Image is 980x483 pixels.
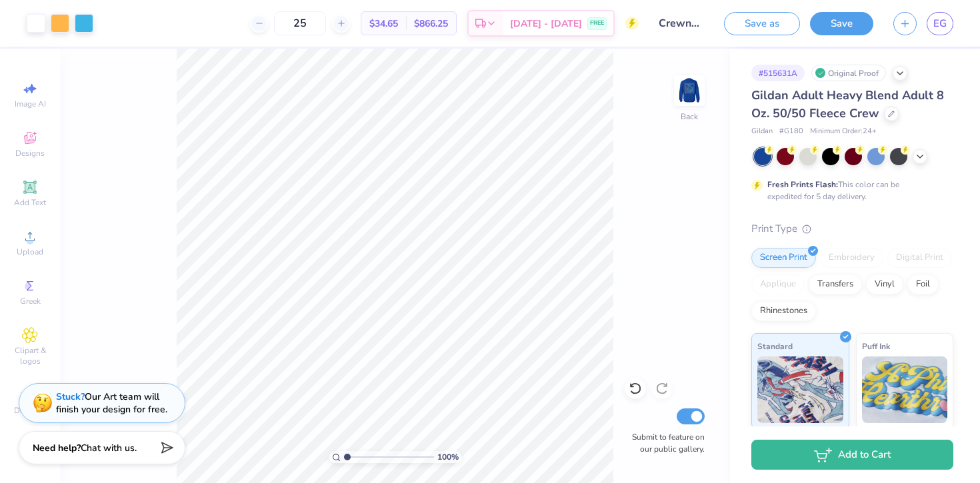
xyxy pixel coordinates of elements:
span: Designs [15,148,45,159]
strong: Stuck? [56,390,85,403]
div: # 515631A [751,65,805,81]
img: Puff Ink [862,356,948,423]
span: Greek [20,296,41,306]
img: Standard [757,356,843,423]
a: EG [927,12,953,35]
span: Standard [757,339,793,353]
span: Minimum Order: 24 + [810,126,877,137]
span: FREE [590,19,604,28]
span: $866.25 [414,17,448,31]
button: Save as [724,12,800,35]
span: # G180 [779,126,803,137]
div: Applique [751,274,805,294]
input: Untitled Design [649,10,714,37]
span: $34.65 [369,17,398,31]
button: Add to Cart [751,440,953,470]
span: Chat with us. [81,442,137,454]
span: Add Text [14,197,46,208]
input: – – [274,11,326,35]
label: Submit to feature on our public gallery. [625,431,705,455]
span: [DATE] - [DATE] [510,17,582,31]
div: Digital Print [887,248,952,268]
div: Rhinestones [751,301,816,321]
span: Image AI [15,99,46,109]
span: Decorate [14,405,46,416]
strong: Fresh Prints Flash: [767,179,838,190]
div: Foil [907,274,939,294]
span: Puff Ink [862,339,890,353]
img: Back [676,77,703,104]
div: Embroidery [820,248,883,268]
span: 100 % [437,451,459,463]
div: This color can be expedited for 5 day delivery. [767,179,931,203]
div: Our Art team will finish your design for free. [56,390,167,416]
span: Gildan Adult Heavy Blend Adult 8 Oz. 50/50 Fleece Crew [751,87,944,121]
span: Clipart & logos [7,345,53,366]
button: Save [810,12,873,35]
div: Print Type [751,221,953,237]
strong: Need help? [33,442,81,454]
div: Vinyl [866,274,903,294]
div: Back [681,111,698,123]
div: Screen Print [751,248,816,268]
div: Transfers [809,274,862,294]
span: Gildan [751,126,773,137]
div: Original Proof [811,65,886,81]
span: Upload [17,246,43,257]
span: EG [933,16,947,31]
